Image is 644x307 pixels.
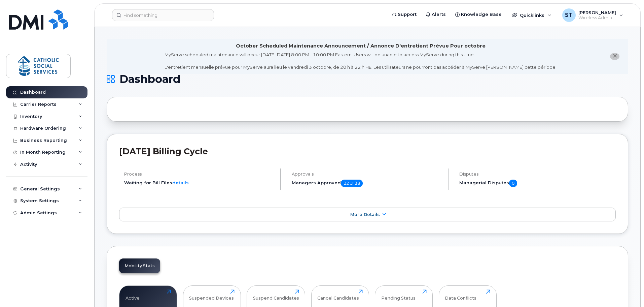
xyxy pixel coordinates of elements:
[119,74,180,84] span: Dashboard
[236,42,486,50] div: October Scheduled Maintenance Announcement / Annonce D'entretient Prévue Pour octobre
[459,180,616,187] h5: Managerial Disputes
[253,289,299,301] div: Suspend Candidates
[381,289,416,301] div: Pending Status
[610,53,619,60] button: close notification
[317,289,359,301] div: Cancel Candidates
[119,146,616,156] h2: [DATE] Billing Cycle
[124,180,275,186] li: Waiting for Bill Files
[124,172,275,177] h4: Process
[445,289,476,301] div: Data Conflicts
[165,52,557,70] div: MyServe scheduled maintenance will occur [DATE][DATE] 8:00 PM - 10:00 PM Eastern. Users will be u...
[292,180,442,187] h5: Managers Approved
[459,172,616,177] h4: Disputes
[189,289,234,301] div: Suspended Devices
[341,180,363,187] span: 22 of 38
[292,172,442,177] h4: Approvals
[509,180,517,187] span: 0
[172,180,189,185] a: details
[615,278,639,302] iframe: Messenger Launcher
[350,212,380,217] span: More Details
[126,289,140,301] div: Active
